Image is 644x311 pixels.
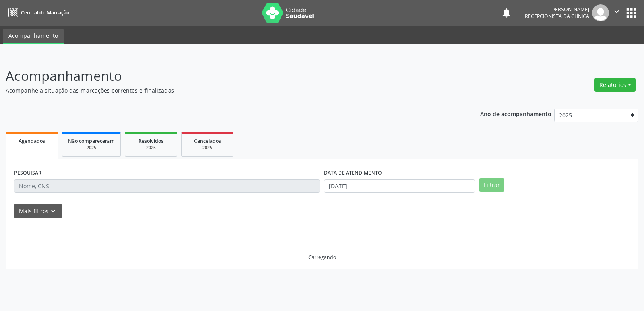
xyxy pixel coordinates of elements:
[3,29,64,44] a: Acompanhamento
[624,6,638,20] button: apps
[14,179,320,193] input: Nome, CNS
[501,7,512,19] button: notifications
[324,167,382,179] label: DATA DE ATENDIMENTO
[324,179,475,193] input: Selecione um intervalo
[592,4,609,21] img: img
[194,138,221,144] span: Cancelados
[14,167,41,179] label: PESQUISAR
[609,4,624,21] button: 
[21,9,69,16] span: Central de Marcação
[187,145,227,151] div: 2025
[138,138,163,144] span: Resolvidos
[308,254,336,261] div: Carregando
[525,6,589,13] div: [PERSON_NAME]
[6,86,448,95] p: Acompanhe a situação das marcações correntes e finalizadas
[19,138,45,144] span: Agendados
[612,7,621,16] i: 
[479,178,504,192] button: Filtrar
[6,66,448,86] p: Acompanhamento
[49,207,58,216] i: keyboard_arrow_down
[480,109,551,119] p: Ano de acompanhamento
[525,13,589,20] span: Recepcionista da clínica
[68,138,115,144] span: Não compareceram
[594,78,636,92] button: Relatórios
[14,204,62,218] button: Mais filtroskeyboard_arrow_down
[6,6,69,19] a: Central de Marcação
[131,145,171,151] div: 2025
[68,145,115,151] div: 2025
